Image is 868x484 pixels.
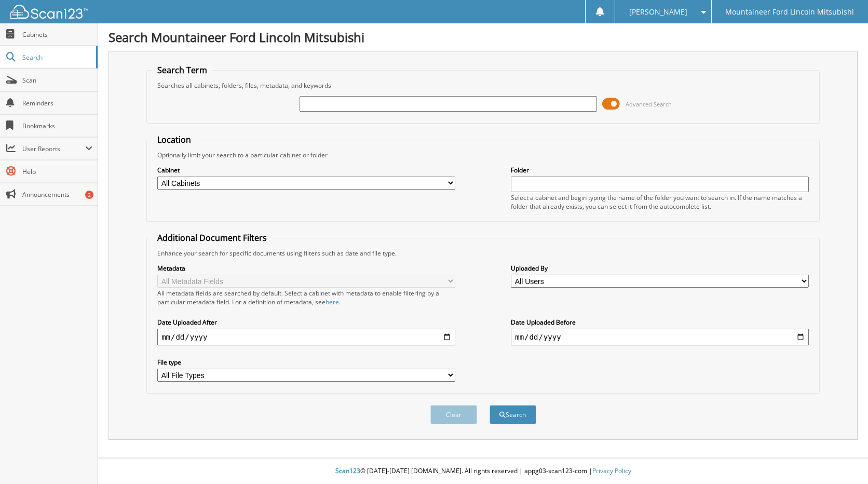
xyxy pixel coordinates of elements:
[511,166,809,174] label: Folder
[511,318,809,327] label: Date Uploaded Before
[511,329,809,345] input: end
[10,5,88,19] img: scan123-logo-white.svg
[335,466,360,475] span: Scan123
[152,232,272,244] legend: Additional Document Filters
[22,30,92,39] span: Cabinets
[152,249,814,258] div: Enhance your search for specific documents using filters such as date and file type.
[98,459,868,484] div: © [DATE]-[DATE] [DOMAIN_NAME]. All rights reserved | appg03-scan123-com |
[592,466,631,475] a: Privacy Policy
[152,81,814,90] div: Searches all cabinets, folders, files, metadata, and keywords
[157,329,455,345] input: start
[22,76,92,85] span: Scan
[22,122,92,130] span: Bookmarks
[511,264,809,273] label: Uploaded By
[157,289,455,306] div: All metadata fields are searched by default. Select a cabinet with metadata to enable filtering b...
[152,64,212,76] legend: Search Term
[152,134,196,145] legend: Location
[626,100,672,108] span: Advanced Search
[157,166,455,174] label: Cabinet
[157,358,455,367] label: File type
[511,193,809,211] div: Select a cabinet and begin typing the name of the folder you want to search in. If the name match...
[725,9,854,15] span: Mountaineer Ford Lincoln Mitsubishi
[157,318,455,327] label: Date Uploaded After
[22,144,85,153] span: User Reports
[108,29,858,46] h1: Search Mountaineer Ford Lincoln Mitsubishi
[490,405,536,424] button: Search
[152,151,814,159] div: Optionally limit your search to a particular cabinet or folder
[22,53,91,62] span: Search
[22,99,92,107] span: Reminders
[629,9,687,15] span: [PERSON_NAME]
[22,190,92,199] span: Announcements
[22,167,92,176] span: Help
[85,191,93,199] div: 2
[325,298,339,306] a: here
[430,405,477,424] button: Clear
[157,264,455,273] label: Metadata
